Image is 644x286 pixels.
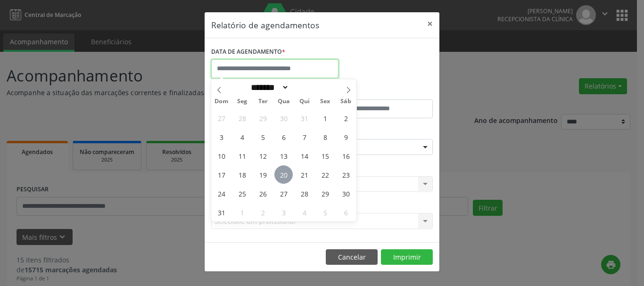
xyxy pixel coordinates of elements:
span: Agosto 8, 2025 [316,128,334,146]
span: Agosto 26, 2025 [254,184,272,203]
span: Setembro 5, 2025 [316,203,334,221]
span: Qua [273,98,294,105]
span: Agosto 28, 2025 [295,184,314,203]
span: Agosto 25, 2025 [233,184,251,203]
span: Agosto 23, 2025 [337,165,355,184]
span: Agosto 12, 2025 [254,147,272,165]
input: Year [289,82,320,92]
span: Agosto 2, 2025 [337,109,355,127]
span: Agosto 17, 2025 [212,165,231,184]
span: Setembro 6, 2025 [337,203,355,221]
span: Agosto 4, 2025 [233,128,251,146]
label: ATÉ [324,85,433,99]
span: Agosto 20, 2025 [274,165,293,184]
span: Setembro 4, 2025 [295,203,314,221]
span: Agosto 5, 2025 [254,128,272,146]
label: DATA DE AGENDAMENTO [211,45,285,59]
span: Agosto 15, 2025 [316,147,334,165]
span: Sex [315,98,336,105]
span: Agosto 27, 2025 [274,184,293,203]
span: Agosto 21, 2025 [295,165,314,184]
span: Agosto 18, 2025 [233,165,251,184]
span: Agosto 3, 2025 [212,128,231,146]
span: Agosto 24, 2025 [212,184,231,203]
span: Setembro 1, 2025 [233,203,251,221]
span: Julho 29, 2025 [254,109,272,127]
span: Agosto 19, 2025 [254,165,272,184]
span: Julho 30, 2025 [274,109,293,127]
h5: Relatório de agendamentos [211,19,319,31]
span: Setembro 2, 2025 [254,203,272,221]
span: Agosto 9, 2025 [337,128,355,146]
span: Agosto 1, 2025 [316,109,334,127]
span: Agosto 7, 2025 [295,128,314,146]
span: Agosto 29, 2025 [316,184,334,203]
span: Agosto 22, 2025 [316,165,334,184]
span: Agosto 30, 2025 [337,184,355,203]
span: Agosto 16, 2025 [337,147,355,165]
span: Julho 28, 2025 [233,109,251,127]
button: Cancelar [326,249,378,265]
span: Setembro 3, 2025 [274,203,293,221]
span: Ter [253,98,273,105]
span: Sáb [336,98,356,105]
select: Month [248,82,289,92]
span: Julho 31, 2025 [295,109,314,127]
button: Imprimir [381,249,433,265]
button: Close [421,12,439,35]
span: Agosto 10, 2025 [212,147,231,165]
span: Qui [294,98,315,105]
span: Agosto 11, 2025 [233,147,251,165]
span: Seg [232,98,253,105]
span: Agosto 6, 2025 [274,128,293,146]
span: Agosto 13, 2025 [274,147,293,165]
span: Dom [211,98,232,105]
span: Julho 27, 2025 [212,109,231,127]
span: Agosto 14, 2025 [295,147,314,165]
span: Agosto 31, 2025 [212,203,231,221]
